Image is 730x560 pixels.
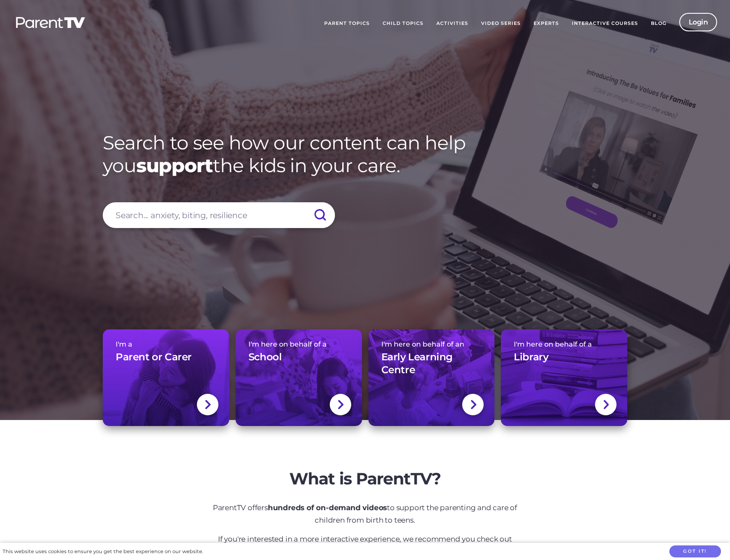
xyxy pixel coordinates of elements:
[103,131,627,177] h1: Search to see how our content can help you the kids in your care.
[337,399,344,410] img: svg+xml;base64,PHN2ZyBlbmFibGUtYmFja2dyb3VuZD0ibmV3IDAgMCAxNC44IDI1LjciIHZpZXdCb3g9IjAgMCAxNC44ID...
[565,13,644,34] a: Interactive Courses
[204,469,526,489] h2: What is ParentTV?
[204,502,526,527] p: ParentTV offers to support the parenting and care of children from birth to teens.
[679,13,718,31] a: Login
[527,13,565,34] a: Experts
[136,154,213,177] strong: support
[268,503,387,512] strong: hundreds of on-demand videos
[669,545,721,558] button: Got it!
[514,340,614,348] span: I'm here on behalf of a
[248,340,349,348] span: I'm here on behalf of a
[103,329,229,426] a: I'm aParent or Carer
[305,202,335,228] input: Submit
[318,13,376,34] a: Parent Topics
[381,340,482,348] span: I'm here on behalf of an
[116,351,192,364] h3: Parent or Carer
[603,399,609,410] img: svg+xml;base64,PHN2ZyBlbmFibGUtYmFja2dyb3VuZD0ibmV3IDAgMCAxNC44IDI1LjciIHZpZXdCb3g9IjAgMCAxNC44ID...
[501,329,627,426] a: I'm here on behalf of aLibrary
[470,399,476,410] img: svg+xml;base64,PHN2ZyBlbmFibGUtYmFja2dyb3VuZD0ibmV3IDAgMCAxNC44IDI1LjciIHZpZXdCb3g9IjAgMCAxNC44ID...
[15,16,86,29] img: parenttv-logo-white.4c85aaf.svg
[103,202,335,228] input: Search... anxiety, biting, resilience
[376,13,430,34] a: Child Topics
[381,351,482,377] h3: Early Learning Centre
[368,329,495,426] a: I'm here on behalf of anEarly Learning Centre
[248,351,282,364] h3: School
[644,13,673,34] a: Blog
[430,13,475,34] a: Activities
[514,351,548,364] h3: Library
[116,340,216,348] span: I'm a
[236,329,362,426] a: I'm here on behalf of aSchool
[204,533,526,558] p: If you're interested in a more interactive experience, we recommend you check out our and over at
[204,399,211,410] img: svg+xml;base64,PHN2ZyBlbmFibGUtYmFja2dyb3VuZD0ibmV3IDAgMCAxNC44IDI1LjciIHZpZXdCb3g9IjAgMCAxNC44ID...
[475,13,527,34] a: Video Series
[3,547,203,556] div: This website uses cookies to ensure you get the best experience on our website.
